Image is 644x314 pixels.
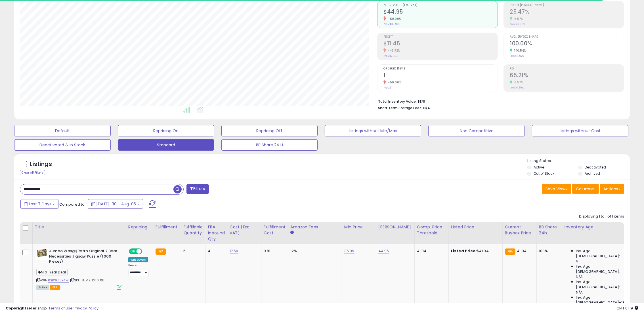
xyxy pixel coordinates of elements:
h5: Listings [30,160,52,168]
span: Net Revenue (Exc. VAT) [383,4,498,7]
div: Min Price [344,224,374,230]
h2: 1 [383,72,498,80]
span: Inv. Age [DEMOGRAPHIC_DATA]: [576,264,628,274]
small: Prev: 2 [383,86,391,89]
span: Last 7 Days [29,201,51,207]
small: Prev: $89.90 [383,22,399,26]
b: Short Term Storage Fees: [378,106,422,110]
div: 41.94 [417,248,444,254]
small: 6.57% [512,17,523,21]
span: FBA [50,285,60,290]
a: Terms of Use [49,305,73,311]
a: B0BSFS5Y4W [48,278,69,283]
img: 51BqzImv9yL._SL40_.jpg [36,248,48,260]
div: 100% [539,248,558,254]
div: Fulfillment Cost [264,224,286,236]
span: Ordered Items [383,67,498,70]
small: Amazon Fees. [290,230,294,235]
div: seller snap | | [6,306,98,311]
button: Repricing On [118,125,214,136]
div: Clear All Filters [20,170,45,175]
li: $176 [378,98,620,104]
div: 12% [290,248,337,254]
small: Prev: $21.49 [383,54,398,58]
span: All listings currently available for purchase on Amazon [36,285,49,290]
small: 6.57% [512,80,523,85]
span: ON [129,249,137,254]
label: Active [534,165,544,170]
span: ROI [510,67,624,70]
div: Title [35,224,123,230]
h2: 100.00% [510,40,624,48]
small: 140.56% [512,49,526,53]
span: [DATE]-30 - Aug-05 [96,201,136,207]
span: Avg. Buybox Share [510,35,624,39]
div: 5 [183,248,201,254]
small: FBA [505,248,515,255]
b: Total Inventory Value: [378,99,417,104]
span: N/A [576,290,583,295]
button: Listings without Cost [532,125,628,136]
button: Actions [600,184,624,194]
div: Fulfillment [156,224,179,230]
button: [DATE]-30 - Aug-05 [88,199,143,209]
span: Mid-Year Deal [36,269,68,275]
button: Standard [118,139,214,151]
a: 36.99 [344,248,354,254]
span: 2025-08-14 01:19 GMT [616,305,638,311]
span: 41.94 [517,248,526,254]
span: 6 [576,259,578,264]
span: Inv. Age [DEMOGRAPHIC_DATA]-180: [576,295,628,305]
span: N/A [423,105,430,111]
a: 44.95 [378,248,389,254]
small: -46.72% [386,49,400,53]
button: Listings without Min/Max [325,125,421,136]
small: Prev: 41.57% [510,54,524,58]
span: Compared to: [59,202,85,207]
span: OFF [141,249,150,254]
label: Out of Stock [534,171,554,176]
small: FBA [156,248,166,255]
button: Non Competitive [428,125,525,136]
small: Prev: 61.19% [510,86,524,89]
span: N/A [576,274,583,279]
div: Amazon Fees [290,224,339,230]
button: BB Share 24 H [221,139,318,151]
div: Listed Price [451,224,500,230]
label: Deactivated [585,165,606,170]
div: FBA inbound Qty [208,224,225,242]
div: ASIN: [36,248,121,289]
div: $41.94 [451,248,498,254]
h2: $44.95 [383,9,498,16]
h2: $11.45 [383,40,498,48]
h2: 25.47% [510,9,624,16]
span: Columns [576,186,594,192]
div: Comp. Price Threshold [417,224,446,236]
span: Inv. Age [DEMOGRAPHIC_DATA]: [576,279,628,290]
span: Profit [PERSON_NAME] [510,4,624,7]
strong: Copyright [6,305,26,311]
button: Last 7 Days [20,199,58,209]
label: Archived [585,171,600,176]
button: Columns [572,184,599,194]
button: Repricing Off [221,125,318,136]
div: Current Buybox Price [505,224,534,236]
b: Jumbo Wasgij Retro Original 7 Bear Necessities Jigsaw Puzzle (1000 Pieces) [49,248,118,266]
h2: 65.21% [510,72,624,80]
div: Cost (Exc. VAT) [230,224,259,236]
div: Inventory Age [565,224,630,230]
div: Fulfillable Quantity [183,224,203,236]
p: Listing States: [527,158,630,164]
small: -50.00% [386,17,401,21]
div: [PERSON_NAME] [378,224,412,230]
small: -50.00% [386,80,401,85]
span: Profit [383,35,498,39]
div: 4 [208,248,223,254]
div: Displaying 1 to 1 of 1 items [579,214,624,219]
button: Deactivated & In Stock [14,139,111,151]
div: Preset: [128,264,149,276]
div: BB Share 24h. [539,224,560,236]
button: Default [14,125,111,136]
a: 17.56 [230,248,238,254]
div: Win BuyBox [128,257,148,262]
